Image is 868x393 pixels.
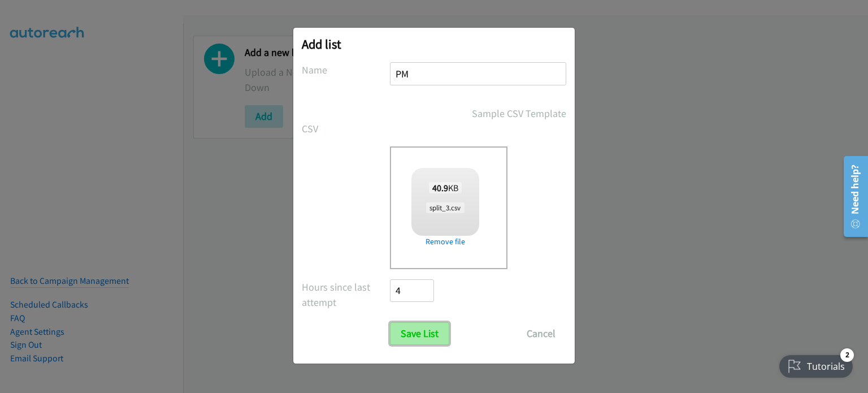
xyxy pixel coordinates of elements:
a: Remove file [411,236,479,248]
iframe: Resource Center [836,152,868,241]
span: KB [429,182,462,193]
label: Hours since last attempt [302,279,390,310]
strong: 40.9 [432,182,448,193]
h2: Add list [302,36,566,52]
button: Cancel [516,322,566,345]
a: Sample CSV Template [472,106,566,121]
iframe: Checklist [772,344,860,385]
input: Save List [390,322,449,345]
label: CSV [302,121,390,136]
span: split_3.csv [426,202,464,213]
label: Name [302,62,390,77]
